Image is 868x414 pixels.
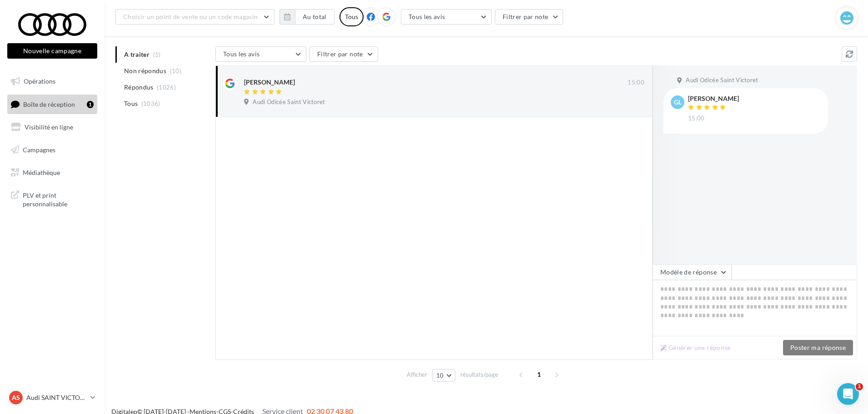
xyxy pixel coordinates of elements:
[141,100,160,107] span: (1036)
[25,123,73,131] span: Visibilité en ligne
[495,9,564,25] button: Filtrer par note
[123,13,258,20] span: Choisir un point de vente ou un code magasin
[339,7,364,26] div: Tous
[432,369,455,382] button: 10
[628,79,644,87] span: 15:00
[26,393,87,402] p: Audi SAINT VICTORET
[532,367,546,382] span: 1
[23,168,60,176] span: Médiathèque
[24,77,55,85] span: Opérations
[460,370,498,379] span: résultats/page
[783,340,853,355] button: Poster ma réponse
[657,342,734,353] button: Générer une réponse
[5,72,99,91] a: Opérations
[688,115,705,123] span: 15:00
[7,43,97,59] button: Nouvelle campagne
[401,9,492,25] button: Tous les avis
[5,163,99,182] a: Médiathèque
[688,95,739,102] div: [PERSON_NAME]
[124,83,154,92] span: Répondus
[5,140,99,160] a: Campagnes
[409,13,445,20] span: Tous les avis
[674,98,682,107] span: Gl
[12,393,20,402] span: AS
[157,84,176,91] span: (1026)
[653,264,732,280] button: Modèle de réponse
[170,67,181,75] span: (10)
[279,9,334,25] button: Au total
[5,95,99,114] a: Boîte de réception1
[87,101,94,108] div: 1
[5,185,99,212] a: PLV et print personnalisable
[856,383,863,390] span: 1
[23,189,94,209] span: PLV et print personnalisable
[215,46,306,62] button: Tous les avis
[686,76,758,85] span: Audi Odicée Saint Victoret
[5,118,99,137] a: Visibilité en ligne
[23,146,55,154] span: Campagnes
[295,9,334,25] button: Au total
[253,98,325,106] span: Audi Odicée Saint Victoret
[309,46,378,62] button: Filtrer par note
[436,372,444,379] span: 10
[223,50,260,58] span: Tous les avis
[23,100,75,108] span: Boîte de réception
[407,370,427,379] span: Afficher
[7,389,97,406] a: AS Audi SAINT VICTORET
[837,383,859,405] iframe: Intercom live chat
[115,9,274,25] button: Choisir un point de vente ou un code magasin
[124,99,138,108] span: Tous
[244,78,295,87] div: [PERSON_NAME]
[124,66,166,75] span: Non répondus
